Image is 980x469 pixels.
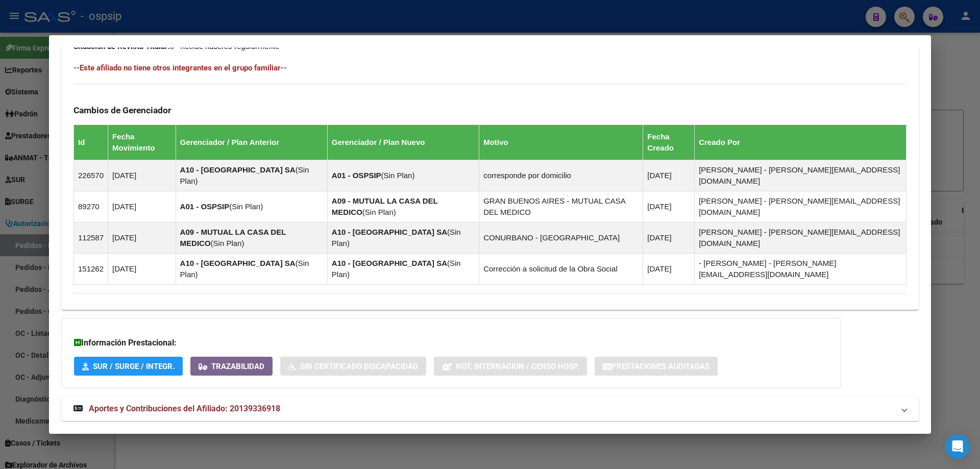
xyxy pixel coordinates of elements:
td: [DATE] [643,160,695,191]
span: SUR / SURGE / INTEGR. [93,362,175,371]
td: [PERSON_NAME] - [PERSON_NAME][EMAIL_ADDRESS][DOMAIN_NAME] [695,223,906,254]
strong: A10 - [GEOGRAPHIC_DATA] SA [332,228,447,236]
td: ( ) [176,223,327,254]
td: 151262 [74,254,108,285]
strong: A01 - OSPSIP [180,202,230,211]
td: - [PERSON_NAME] - [PERSON_NAME][EMAIL_ADDRESS][DOMAIN_NAME] [695,254,906,285]
td: [DATE] [108,160,176,191]
h3: Información Prestacional: [74,337,828,349]
td: corresponde por domicilio [479,160,643,191]
span: Not. Internacion / Censo Hosp. [456,362,579,371]
td: Corrección a solicitud de la Obra Social [479,254,643,285]
span: Sin Plan [232,202,260,211]
th: Gerenciador / Plan Anterior [176,125,327,160]
td: CONURBANO - [GEOGRAPHIC_DATA] [479,223,643,254]
td: ( ) [176,160,327,191]
strong: A09 - MUTUAL LA CASA DEL MEDICO [180,228,286,248]
th: Id [74,125,108,160]
td: [DATE] [108,223,176,254]
span: Prestaciones Auditadas [611,362,709,371]
th: Fecha Movimiento [108,125,176,160]
th: Fecha Creado [643,125,695,160]
strong: A10 - [GEOGRAPHIC_DATA] SA [180,259,296,267]
span: Sin Plan [365,208,394,216]
strong: A10 - [GEOGRAPHIC_DATA] SA [180,165,296,174]
button: SUR / SURGE / INTEGR. [74,357,183,376]
button: Trazabilidad [190,357,273,376]
td: ( ) [327,160,479,191]
td: ( ) [176,254,327,285]
td: [PERSON_NAME] - [PERSON_NAME][EMAIL_ADDRESS][DOMAIN_NAME] [695,160,906,191]
span: Trazabilidad [211,362,264,371]
td: [DATE] [108,191,176,223]
td: ( ) [176,191,327,223]
h4: --Este afiliado no tiene otros integrantes en el grupo familiar-- [73,62,906,73]
th: Creado Por [695,125,906,160]
th: Motivo [479,125,643,160]
button: Prestaciones Auditadas [595,357,718,376]
h3: Cambios de Gerenciador [73,105,906,116]
mat-expansion-panel-header: Aportes y Contribuciones del Afiliado: 20139336918 [61,397,919,421]
span: Sin Certificado Discapacidad [300,362,418,371]
strong: A01 - OSPSIP [332,171,381,180]
div: Open Intercom Messenger [945,434,970,459]
button: Sin Certificado Discapacidad [280,357,426,376]
td: [DATE] [643,254,695,285]
td: ( ) [327,223,479,254]
td: [PERSON_NAME] - [PERSON_NAME][EMAIL_ADDRESS][DOMAIN_NAME] [695,191,906,223]
td: GRAN BUENOS AIRES - MUTUAL CASA DEL MEDICO [479,191,643,223]
span: Sin Plan [213,239,242,248]
span: Aportes y Contribuciones del Afiliado: 20139336918 [89,404,280,413]
td: [DATE] [643,191,695,223]
td: [DATE] [643,223,695,254]
td: ( ) [327,191,479,223]
th: Gerenciador / Plan Nuevo [327,125,479,160]
td: 226570 [74,160,108,191]
button: Not. Internacion / Censo Hosp. [434,357,587,376]
td: [DATE] [108,254,176,285]
td: 112587 [74,223,108,254]
strong: A09 - MUTUAL LA CASA DEL MEDICO [332,196,438,216]
td: ( ) [327,254,479,285]
span: Sin Plan [384,171,412,180]
td: 89270 [74,191,108,223]
strong: A10 - [GEOGRAPHIC_DATA] SA [332,259,447,267]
